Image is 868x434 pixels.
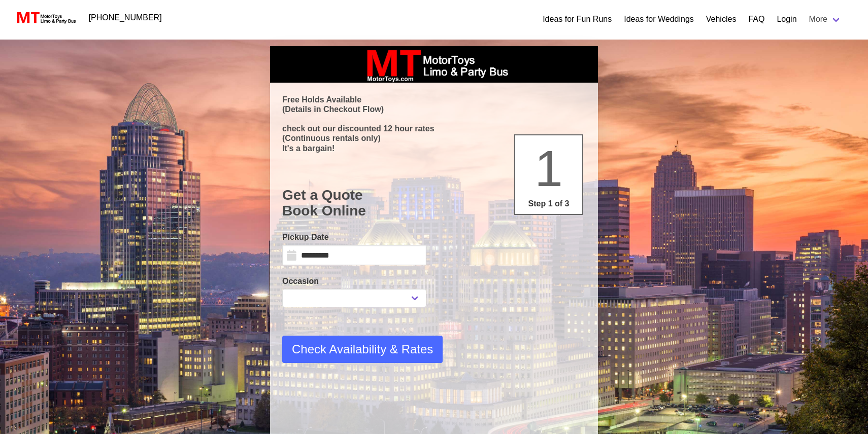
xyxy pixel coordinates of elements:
a: More [803,9,848,29]
span: 1 [535,140,563,197]
span: Check Availability & Rates [292,340,433,358]
p: (Continuous rentals only) [282,133,586,143]
img: box_logo_brand.jpeg [358,46,510,83]
p: Free Holds Available [282,95,586,104]
p: check out our discounted 12 hour rates [282,124,586,133]
h1: Get a Quote Book Online [282,187,586,219]
a: [PHONE_NUMBER] [83,8,168,28]
p: It's a bargain! [282,143,586,153]
a: Ideas for Weddings [624,13,694,25]
a: Ideas for Fun Runs [543,13,612,25]
img: MotorToys Logo [14,11,77,25]
p: (Details in Checkout Flow) [282,104,586,114]
a: Vehicles [706,13,737,25]
label: Occasion [282,275,426,287]
label: Pickup Date [282,231,426,243]
a: Login [777,13,796,25]
p: Step 1 of 3 [519,198,578,210]
a: FAQ [748,13,764,25]
button: Check Availability & Rates [282,336,443,363]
